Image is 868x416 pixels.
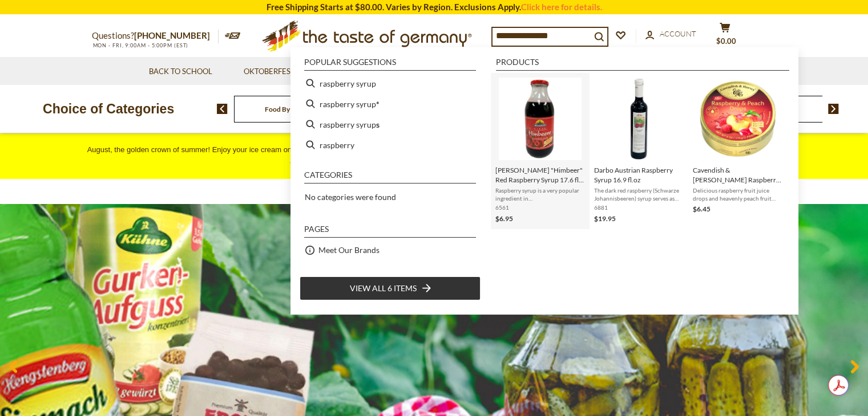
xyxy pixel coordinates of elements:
span: Darbo Austrian Raspberry Syrup 16.9 fl.oz [594,165,684,185]
li: Popular suggestions [304,58,476,71]
li: Meet Our Brands [300,240,481,260]
span: The dark red raspberry (Schwarze Johannisbeeren) syrup serves as the key ingredients for a refres... [594,186,684,202]
span: Delicious raspberry fruit juice drops and heavenly peach fruit drops complement each other to cre... [693,186,782,202]
span: No categories were found [305,192,396,202]
button: $0.00 [708,22,742,51]
span: View all 6 items [350,282,417,295]
li: Categories [304,171,476,183]
span: Cavendish & [PERSON_NAME] Raspberry & Peach Candy Drops in large Tin, 200g [693,165,782,185]
span: August, the golden crown of summer! Enjoy your ice cream on a sun-drenched afternoon with unique ... [87,145,781,168]
span: 6561 [495,203,585,211]
span: $19.95 [594,214,616,223]
a: Click here for details. [521,2,602,12]
a: [PERSON_NAME] "Himbeer" Red Raspberry Syrup 17.6 fl. oz.Raspberry syrup is a very popular ingredi... [495,78,585,225]
a: [PHONE_NUMBER] [134,30,210,40]
li: Cavendish & Harvey Raspberry & Peach Candy Drops in large Tin, 200g [688,73,787,229]
a: Account [645,28,696,40]
li: View all 6 items [300,276,481,300]
a: Back to School [149,66,212,78]
li: raspberry syrup* [300,93,481,114]
span: $6.45 [693,205,710,213]
span: $0.00 [716,36,736,46]
div: Instant Search Results [290,47,798,314]
a: Darbo Austrian Raspberry Syrup 16.9 fl.ozThe dark red raspberry (Schwarze Johannisbeeren) syrup s... [594,78,684,225]
li: Darbo Austrian Raspberry Syrup 16.9 fl.oz [590,73,688,229]
b: s [376,118,380,131]
span: MON - FRI, 9:00AM - 5:00PM (EST) [92,42,189,48]
img: next arrow [828,104,839,114]
span: Raspberry syrup is a very popular ingredient in [GEOGRAPHIC_DATA] to flavor and color everything ... [495,186,585,202]
li: Pages [304,225,476,238]
span: Account [660,29,696,38]
li: raspberry syrups [300,114,481,134]
li: raspberry syrup [300,73,481,93]
span: [PERSON_NAME] "Himbeer" Red Raspberry Syrup 17.6 fl. oz. [495,165,585,185]
span: 6881 [594,203,684,211]
img: previous arrow [217,104,228,114]
li: Muehlhauser "Himbeer" Red Raspberry Syrup 17.6 fl. oz. [491,73,590,229]
span: $6.95 [495,214,513,223]
p: Questions? [92,28,219,43]
a: Cavendish & [PERSON_NAME] Raspberry & Peach Candy Drops in large Tin, 200gDelicious raspberry fru... [693,78,782,225]
li: raspberry [300,134,481,155]
a: Oktoberfest [244,66,302,78]
li: Products [496,58,789,71]
a: Food By Category [265,105,319,113]
a: Meet Our Brands [318,243,380,256]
